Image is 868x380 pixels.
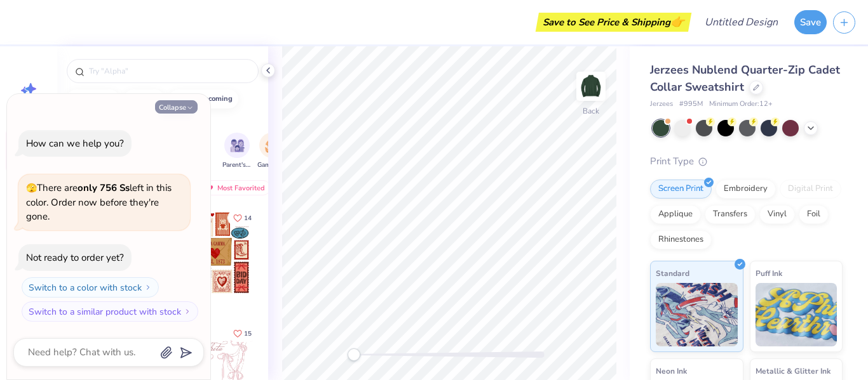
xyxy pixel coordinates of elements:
[26,137,124,150] div: How can we help you?
[583,105,599,117] div: Back
[759,205,795,224] div: Vinyl
[650,230,712,249] div: Rhinestones
[695,10,788,35] input: Untitled Design
[348,348,360,361] div: Accessibility label
[650,99,673,110] span: Jerzees
[265,138,280,153] img: Game Day Image
[222,161,252,170] span: Parent's Weekend
[799,205,829,224] div: Foil
[709,99,773,110] span: Minimum Order: 12 +
[184,308,191,315] img: Switch to a similar product with stock
[756,283,837,346] img: Puff Ink
[257,133,287,170] button: filter button
[756,364,831,377] span: Metallic & Glitter Ink
[222,133,252,170] button: filter button
[679,99,703,110] span: # 995M
[78,181,130,194] strong: only 756 Ss
[26,182,37,194] span: 🫣
[257,161,287,170] span: Game Day
[144,284,152,291] img: Switch to a color with stock
[670,14,684,29] span: 👉
[650,62,840,95] span: Jerzees Nublend Quarter-Zip Cadet Collar Sweatshirt
[230,138,245,153] img: Parent's Weekend Image
[26,251,124,264] div: Not ready to order yet?
[257,133,287,170] div: filter for Game Day
[244,331,252,337] span: 15
[26,181,172,223] span: There are left in this color. Order now before they're gone.
[227,325,257,342] button: Like
[169,89,238,108] button: homecoming
[222,133,252,170] div: filter for Parent's Weekend
[227,209,257,226] button: Like
[756,266,782,280] span: Puff Ink
[189,95,233,102] div: homecoming
[715,180,776,199] div: Embroidery
[650,205,701,224] div: Applique
[780,180,841,199] div: Digital Print
[650,180,712,199] div: Screen Print
[578,74,604,99] img: Back
[124,89,165,108] button: bear
[22,277,159,298] button: Switch to a color with stock
[656,364,687,377] span: Neon Ink
[22,301,198,322] button: Switch to a similar product with stock
[656,283,738,346] img: Standard
[705,205,756,224] div: Transfers
[656,266,689,280] span: Standard
[155,100,198,114] button: Collapse
[794,10,827,34] button: Save
[88,65,250,77] input: Try "Alpha"
[67,89,119,108] button: football
[650,154,843,169] div: Print Type
[244,215,252,221] span: 14
[199,180,271,195] div: Most Favorited
[539,13,688,32] div: Save to See Price & Shipping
